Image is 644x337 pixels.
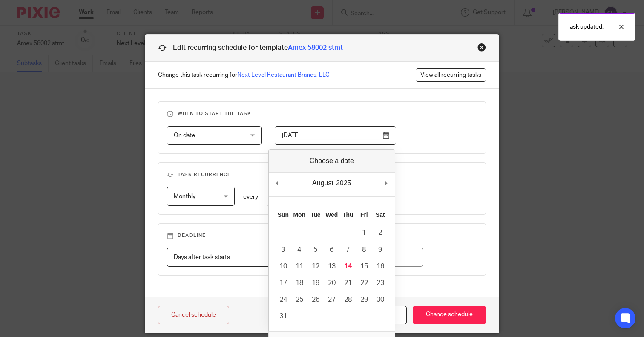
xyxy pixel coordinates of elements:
button: 27 [324,291,340,308]
button: 20 [324,275,340,291]
button: 25 [291,291,308,308]
button: 29 [356,291,372,308]
div: Close this dialog window [477,43,486,52]
button: 8 [356,242,372,258]
button: 21 [340,275,356,291]
input: Use the arrow keys to pick a date [275,126,396,145]
button: 11 [291,258,308,275]
abbr: Wednesday [325,211,338,218]
button: 6 [324,242,340,258]
h3: When to start the task [167,110,477,117]
button: 4 [291,242,308,258]
button: 9 [372,242,388,258]
button: 22 [356,275,372,291]
button: 24 [275,291,291,308]
a: Amex 58002 stmt [288,44,343,51]
abbr: Thursday [342,211,353,218]
p: every [243,193,258,201]
button: 10 [275,258,291,275]
button: 3 [275,242,291,258]
a: Cancel schedule [158,306,229,324]
span: On date [174,132,195,138]
button: 1 [356,225,372,241]
button: 28 [340,291,356,308]
button: 13 [324,258,340,275]
button: 17 [275,275,291,291]
button: 15 [356,258,372,275]
abbr: Saturday [376,211,385,218]
p: Task updated. [567,23,604,31]
button: Next Month [382,177,391,190]
button: 30 [372,291,388,308]
abbr: Tuesday [310,211,321,218]
span: Days after task starts [174,254,230,260]
button: 16 [372,258,388,275]
span: Change this task recurring for [158,71,330,79]
div: August [311,177,335,190]
button: 5 [308,242,324,258]
button: 26 [308,291,324,308]
h3: Task recurrence [167,171,477,178]
button: 31 [275,308,291,325]
button: Previous Month [273,177,282,190]
span: Monthly [174,193,195,199]
h3: Deadline [167,232,477,239]
div: 2025 [335,177,353,190]
button: 7 [340,242,356,258]
input: Change schedule [413,306,486,324]
a: View all recurring tasks [416,68,486,82]
button: 19 [308,275,324,291]
abbr: Sunday [278,211,289,218]
a: Next Level Restaurant Brands, LLC [237,72,330,78]
h1: Edit recurring schedule for template [158,43,343,53]
button: 23 [372,275,388,291]
abbr: Monday [293,211,305,218]
button: 2 [372,225,388,241]
abbr: Friday [360,211,368,218]
button: 18 [291,275,308,291]
button: 14 [340,258,356,275]
button: 12 [308,258,324,275]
